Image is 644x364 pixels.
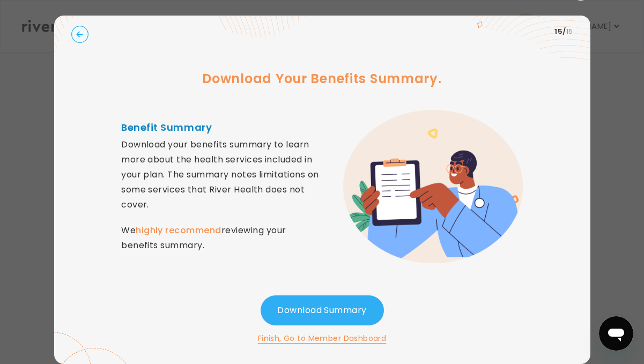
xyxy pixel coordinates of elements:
button: Download Summary [261,295,384,325]
h3: Download Your Benefits Summary. [202,69,441,88]
button: Finish, Go to Member Dashboard [258,332,387,345]
strong: highly recommend [136,224,221,236]
iframe: Button to launch messaging window [599,316,633,351]
img: error graphic [343,110,522,263]
p: Download your benefits summary to learn more about the health services included in your plan. The... [121,137,322,253]
h4: Benefit Summary [121,120,322,135]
